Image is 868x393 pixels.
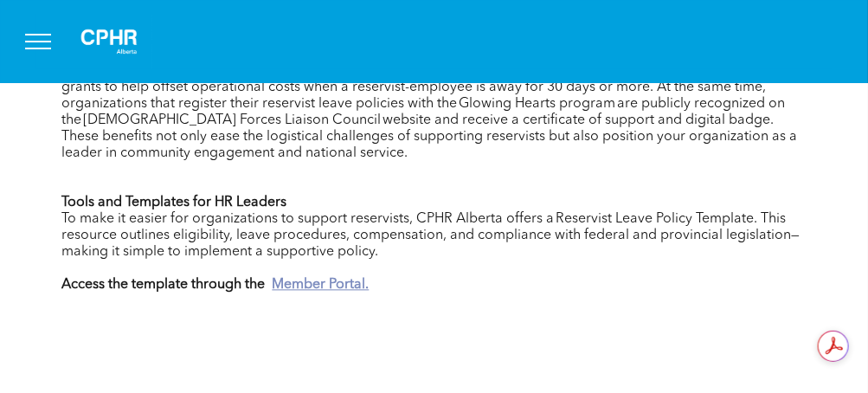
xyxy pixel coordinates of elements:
[62,65,800,161] span: employers can receive grants to help offset operational costs when a reservist-employee is away f...
[66,14,152,69] img: A white background with a few lines on it
[62,196,287,210] strong: Tools and Templates for HR Leaders
[62,279,266,293] strong: Access the template through the
[16,19,61,64] button: menu
[273,279,370,293] a: Member Portal.
[62,213,800,260] span: To make it easier for organizations to support reservists, CPHR Alberta offers a Reservist Leave ...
